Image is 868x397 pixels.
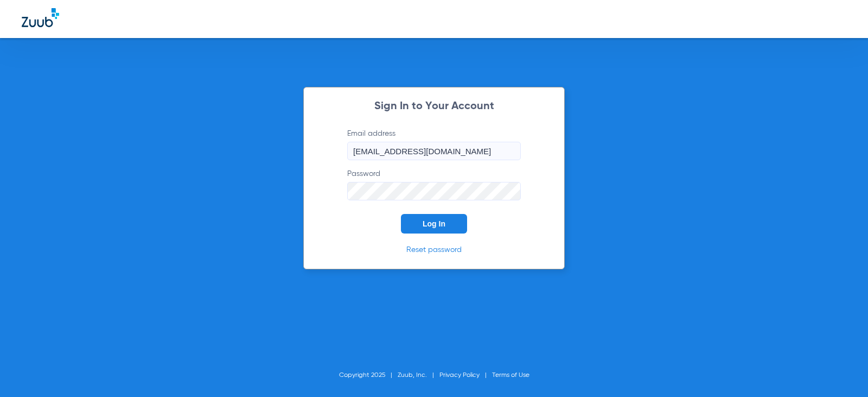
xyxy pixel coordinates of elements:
[492,372,529,379] a: Terms of Use
[347,182,521,200] input: Password
[401,214,467,234] button: Log In
[331,101,537,112] h2: Sign In to Your Account
[347,128,521,160] label: Email address
[439,372,480,379] a: Privacy Policy
[22,8,59,27] img: Zuub Logo
[339,370,398,381] li: Copyright 2025
[423,219,445,228] span: Log In
[406,246,462,254] a: Reset password
[347,168,521,200] label: Password
[347,142,521,160] input: Email address
[398,370,439,381] li: Zuub, Inc.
